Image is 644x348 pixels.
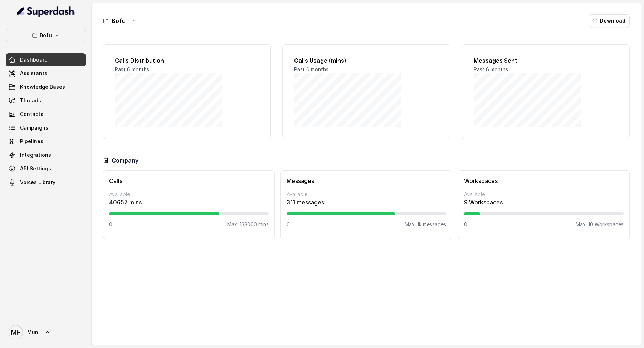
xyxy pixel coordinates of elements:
[474,56,618,65] h2: Messages Sent
[6,94,86,107] a: Threads
[294,56,438,65] h2: Calls Usage (mins)
[6,149,86,161] a: Integrations
[6,108,86,121] a: Contacts
[20,70,47,77] span: Assistants
[20,56,48,63] span: Dashboard
[6,176,86,189] a: Voices Library
[6,67,86,80] a: Assistants
[464,191,624,198] p: Available
[20,138,43,145] span: Pipelines
[20,111,43,118] span: Contacts
[405,221,446,228] p: Max: 1k messages
[576,221,624,228] p: Max: 10 Workspaces
[115,66,149,72] span: Past 6 months
[11,329,21,336] text: MH
[6,29,86,42] button: Bofu
[287,191,446,198] p: Available
[287,221,290,228] p: 0
[109,191,269,198] p: Available
[112,156,138,165] h3: Company
[474,66,508,72] span: Past 6 months
[287,177,446,185] h3: Messages
[227,221,269,228] p: Max: 133000 mins
[17,6,75,17] img: light.svg
[6,322,86,342] a: Muni
[20,151,51,159] span: Integrations
[464,221,467,228] p: 0
[6,53,86,66] a: Dashboard
[294,66,328,72] span: Past 6 months
[464,177,624,185] h3: Workspaces
[20,83,65,91] span: Knowledge Bases
[20,97,41,104] span: Threads
[6,162,86,175] a: API Settings
[109,198,269,207] p: 40657 mins
[112,16,126,25] h3: Bofu
[27,329,40,336] span: Muni
[6,135,86,148] a: Pipelines
[109,177,269,185] h3: Calls
[464,198,624,207] p: 9 Workspaces
[6,121,86,134] a: Campaigns
[287,198,446,207] p: 311 messages
[6,81,86,93] a: Knowledge Bases
[115,56,259,65] h2: Calls Distribution
[40,31,52,40] p: Bofu
[20,179,55,186] span: Voices Library
[20,124,48,131] span: Campaigns
[589,14,630,27] button: Download
[20,165,51,172] span: API Settings
[109,221,112,228] p: 0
